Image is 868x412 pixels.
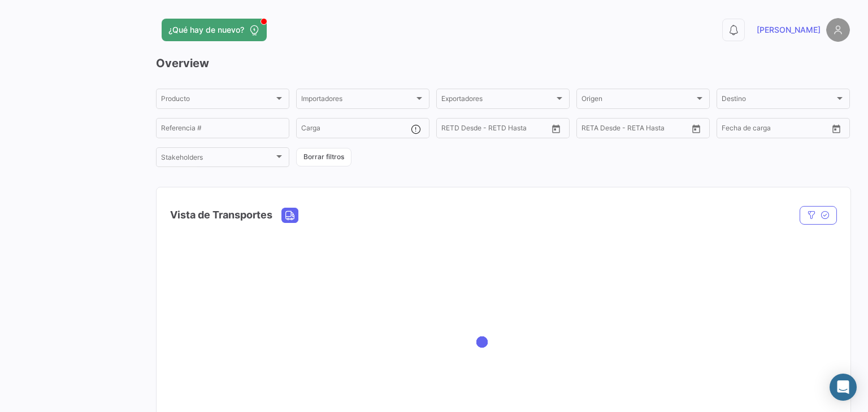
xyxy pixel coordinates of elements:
[581,97,695,104] span: Origen
[441,126,462,134] input: Desde
[441,97,554,104] span: Exportadores
[161,155,274,163] span: Stakeholders
[156,55,850,71] h3: Overview
[282,208,298,222] button: Land
[470,126,520,134] input: Hasta
[296,148,351,166] button: Borrar filtros
[162,19,267,41] button: ¿Qué hay de nuevo?
[168,24,244,36] span: ¿Qué hay de nuevo?
[750,126,801,134] input: Hasta
[301,97,414,104] span: Importadores
[610,126,661,134] input: Hasta
[828,120,845,137] button: Open calendar
[722,97,835,104] span: Destino
[688,120,705,137] button: Open calendar
[170,207,272,223] h4: Vista de Transportes
[161,97,274,104] span: Producto
[722,126,742,134] input: Desde
[826,18,850,42] img: placeholder-user.png
[581,126,602,134] input: Desde
[548,120,565,137] button: Open calendar
[757,24,821,36] span: [PERSON_NAME]
[830,374,857,401] div: Abrir Intercom Messenger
